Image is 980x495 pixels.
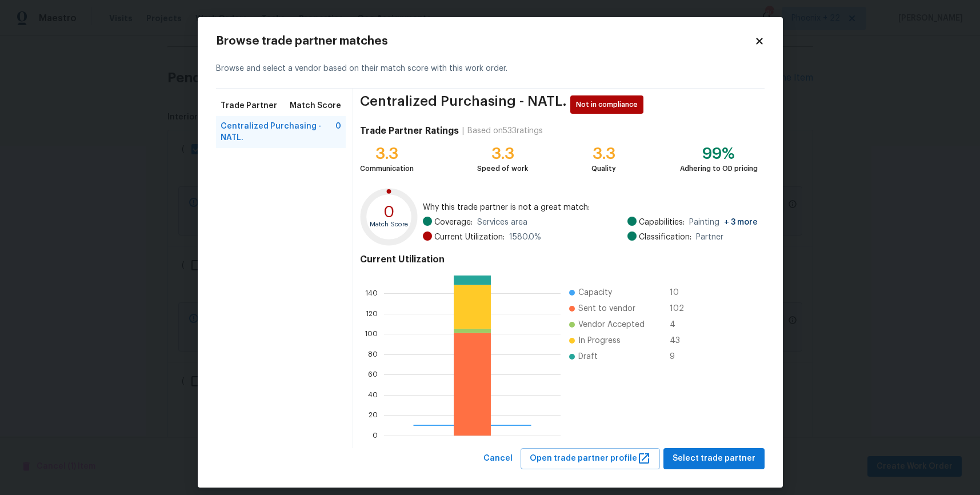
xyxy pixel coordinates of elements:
span: Painting [689,217,758,228]
div: 3.3 [360,148,414,159]
h4: Current Utilization [360,254,757,265]
text: 20 [369,412,378,418]
span: + 3 more [724,218,758,226]
span: Current Utilization: [434,231,505,243]
span: 0 [335,121,341,143]
span: Services area [477,217,527,228]
div: Quality [591,163,616,174]
text: 0 [383,204,395,220]
div: 3.3 [591,148,616,159]
span: Not in compliance [576,99,642,110]
span: Vendor Accepted [578,319,645,330]
h2: Browse trade partner matches [216,35,754,47]
span: Cancel [483,452,513,466]
div: 3.3 [477,148,528,159]
span: 102 [670,303,688,314]
span: Centralized Purchasing - NATL. [221,121,336,143]
text: 40 [369,392,378,398]
div: Communication [360,163,414,174]
text: Match Score [370,221,409,227]
span: 9 [670,351,688,362]
span: Draft [578,351,598,362]
div: Browse and select a vendor based on their match score with this work order. [216,49,765,89]
span: 1580.0 % [509,231,541,243]
button: Open trade partner profile [521,448,660,469]
text: 0 [373,432,378,439]
span: Trade Partner [221,100,277,111]
span: Sent to vendor [578,303,635,314]
text: 80 [369,351,378,358]
span: Partner [696,231,723,243]
span: Select trade partner [673,452,755,466]
span: Match Score [290,100,341,111]
span: Coverage: [434,217,473,228]
span: Classification: [639,231,691,243]
span: In Progress [578,335,621,346]
text: 140 [366,290,378,297]
button: Cancel [479,448,517,469]
span: 43 [670,335,688,346]
span: 10 [670,287,688,298]
div: 99% [680,148,758,159]
h4: Trade Partner Ratings [360,125,459,137]
span: Centralized Purchasing - NATL. [360,95,567,114]
text: 120 [366,310,378,317]
div: Adhering to OD pricing [680,163,758,174]
span: 4 [670,319,688,330]
div: Speed of work [477,163,528,174]
text: 100 [365,331,378,338]
span: Capacity [578,287,612,298]
span: Open trade partner profile [530,452,651,466]
span: Why this trade partner is not a great match: [423,202,758,213]
div: Based on 533 ratings [467,125,543,137]
text: 60 [369,371,378,378]
div: | [459,125,467,137]
button: Select trade partner [663,448,765,469]
span: Capabilities: [639,217,685,228]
